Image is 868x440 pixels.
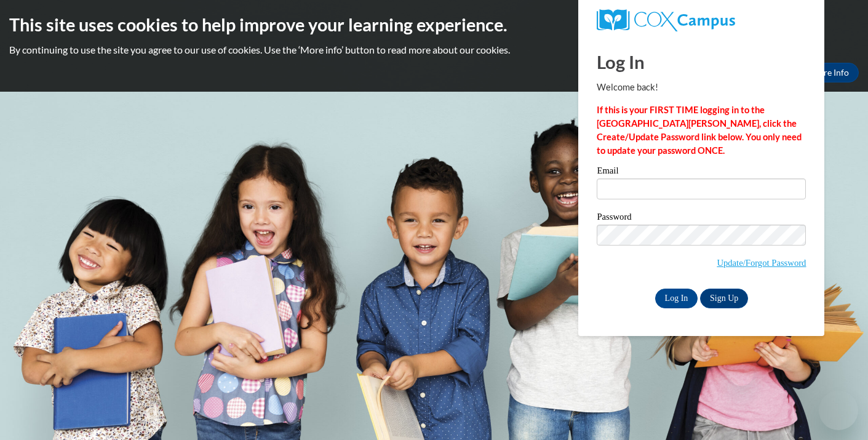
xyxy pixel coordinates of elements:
[597,166,806,178] label: Email
[819,391,858,430] iframe: Button to launch messaging window
[9,12,859,37] h2: This site uses cookies to help improve your learning experience.
[597,49,806,74] h1: Log In
[717,258,806,268] a: Update/Forgot Password
[9,43,859,57] p: By continuing to use the site you agree to our use of cookies. Use the ‘More info’ button to read...
[700,289,748,308] a: Sign Up
[597,81,806,94] p: Welcome back!
[655,289,698,308] input: Log In
[597,9,806,31] a: COX Campus
[597,212,806,225] label: Password
[597,105,802,156] strong: If this is your FIRST TIME logging in to the [GEOGRAPHIC_DATA][PERSON_NAME], click the Create/Upd...
[597,9,735,31] img: COX Campus
[729,361,754,386] iframe: Close message
[801,63,859,82] a: More Info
